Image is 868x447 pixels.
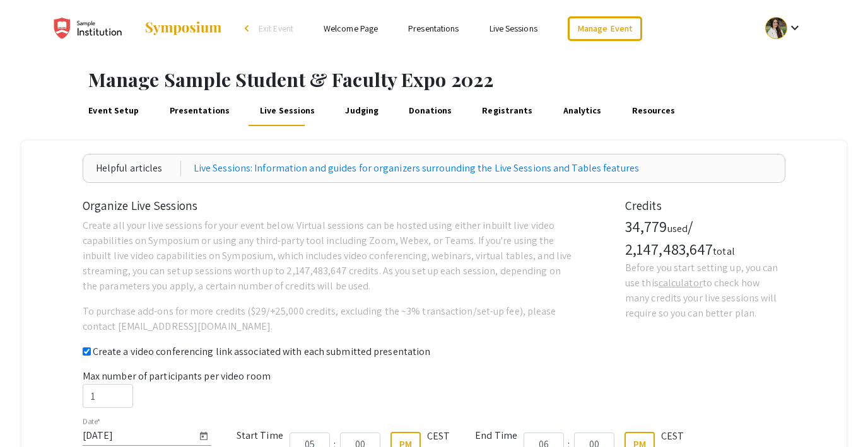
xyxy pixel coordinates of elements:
[480,96,535,126] a: Registrants
[752,14,816,42] button: Expand account dropdown
[52,13,223,44] a: Sample Student & Faculty Expo 2022
[88,68,868,91] h1: Manage Sample Student & Faculty Expo 2022
[259,23,293,34] span: Exit Event
[245,25,252,32] div: arrow_back_ios
[630,96,677,126] a: Resources
[407,96,454,126] a: Donations
[86,96,141,126] a: Event Setup
[667,222,688,235] span: used
[258,96,317,126] a: Live Sessions
[167,96,232,126] a: Presentations
[194,161,639,176] a: Live Sessions: Information and guides for organizers surrounding the Live Sessions and Tables fea...
[568,16,642,41] a: Manage Event
[237,428,283,443] label: Start Time
[625,260,785,321] p: Before you start setting up, you can use this to check how many credits your live sessions will r...
[661,429,684,442] span: CEST
[427,429,450,442] span: CEST
[83,304,575,334] p: To purchase add-ons for more credits ($29/+25,000 credits, excluding the ~3% transaction/set-up f...
[490,23,537,34] a: Live Sessions
[408,23,459,34] a: Presentations
[343,96,381,126] a: Judging
[787,20,802,35] mat-icon: Expand account dropdown
[196,429,211,444] button: Open calendar
[561,96,604,126] a: Analytics
[713,245,735,258] span: total
[625,215,785,260] p: 34,779 / 2,147,483,647
[625,199,785,213] h2: Credits
[324,23,378,34] a: Welcome Page
[83,218,575,294] p: Create all your live sessions for your event below. Virtual sessions can be hosted using either i...
[144,21,223,36] img: Symposium by ForagerOne
[96,161,181,176] div: Helpful articles
[9,390,54,438] iframe: Chat
[475,428,517,443] label: End Time
[83,369,786,408] div: Max number of participants per video room
[659,276,703,289] span: calculator
[52,13,131,44] img: Sample Student & Faculty Expo 2022
[83,199,575,213] h2: Organize Live Sessions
